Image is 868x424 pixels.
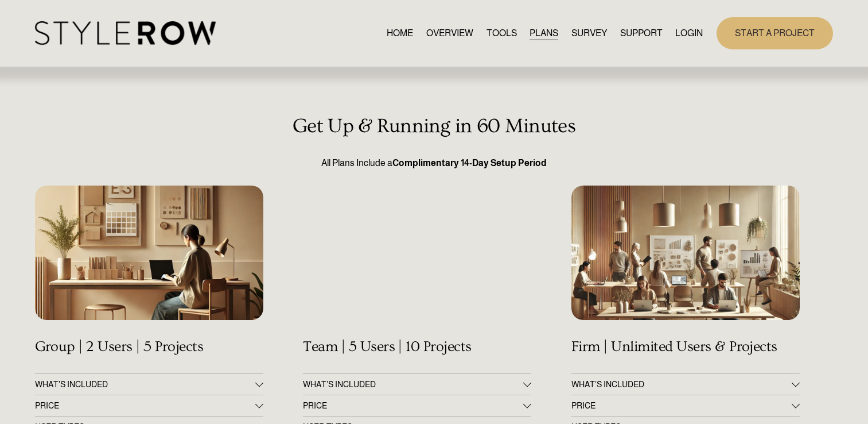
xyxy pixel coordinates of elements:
button: WHAT'S INCLUDED [303,374,531,395]
h4: Team | 5 Users | 10 Projects [303,338,531,356]
button: WHAT’S INCLUDED [571,374,800,395]
button: WHAT'S INCLUDED [35,374,263,395]
a: LOGIN [675,25,703,41]
a: SURVEY [571,25,607,41]
button: PRICE [571,395,800,416]
h3: Get Up & Running in 60 Minutes [35,115,834,138]
a: folder dropdown [620,25,663,41]
h4: Group | 2 Users | 5 Projects [35,338,263,356]
span: PRICE [303,401,523,410]
span: WHAT’S INCLUDED [571,380,792,389]
a: PLANS [530,25,558,41]
span: WHAT'S INCLUDED [303,380,523,389]
span: PRICE [571,401,792,410]
button: PRICE [35,395,263,416]
a: TOOLS [486,25,517,41]
a: START A PROJECT [717,17,833,49]
span: WHAT'S INCLUDED [35,380,255,389]
a: OVERVIEW [426,25,473,41]
a: HOME [387,25,413,41]
strong: Complimentary 14-Day Setup Period [392,158,547,168]
button: PRICE [303,395,531,416]
span: SUPPORT [620,26,663,40]
img: StyleRow [35,21,216,45]
span: PRICE [35,401,255,410]
h4: Firm | Unlimited Users & Projects [571,338,800,356]
p: All Plans Include a [35,156,834,170]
